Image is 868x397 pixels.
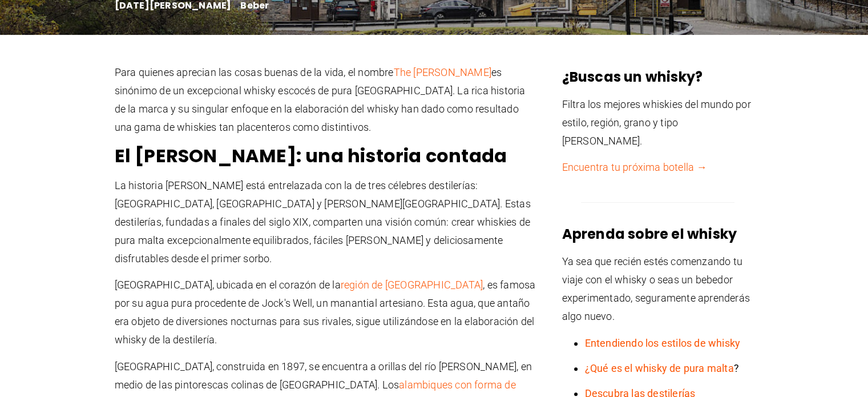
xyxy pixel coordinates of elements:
[341,279,483,291] a: región de [GEOGRAPHIC_DATA]
[734,362,739,374] font: ?
[562,255,749,322] font: Ya sea que recién estés comenzando tu viaje con el whisky o seas un bebedor experimentado, segura...
[115,179,531,264] font: La historia [PERSON_NAME] está entrelazada con la de tres célebres destilerías: [GEOGRAPHIC_DATA]...
[115,143,507,169] font: El [PERSON_NAME]: una historia contada
[562,224,737,243] font: Aprenda sobre el whisky
[562,161,706,173] a: Encuentra tu próxima botella →
[115,279,341,291] font: [GEOGRAPHIC_DATA], ubicada en el corazón de la
[115,66,394,78] font: Para quienes aprecian las cosas buenas de la vida, el nombre
[584,362,733,374] a: ¿Qué es el whisky de pura malta
[562,67,703,86] font: ¿Buscas un whisky?
[394,66,491,78] a: The [PERSON_NAME]
[584,337,740,349] a: Entendiendo los estilos de whisky
[115,66,526,133] font: es sinónimo de un excepcional whisky escocés de pura [GEOGRAPHIC_DATA]. La rica historia de la ma...
[562,98,750,147] font: Filtra los mejores whiskies del mundo por estilo, región, grano y tipo [PERSON_NAME].
[115,360,532,391] font: [GEOGRAPHIC_DATA], construida en 1897, se encuentra a orillas del río [PERSON_NAME], en medio de ...
[115,2,232,10] a: [DATE][PERSON_NAME]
